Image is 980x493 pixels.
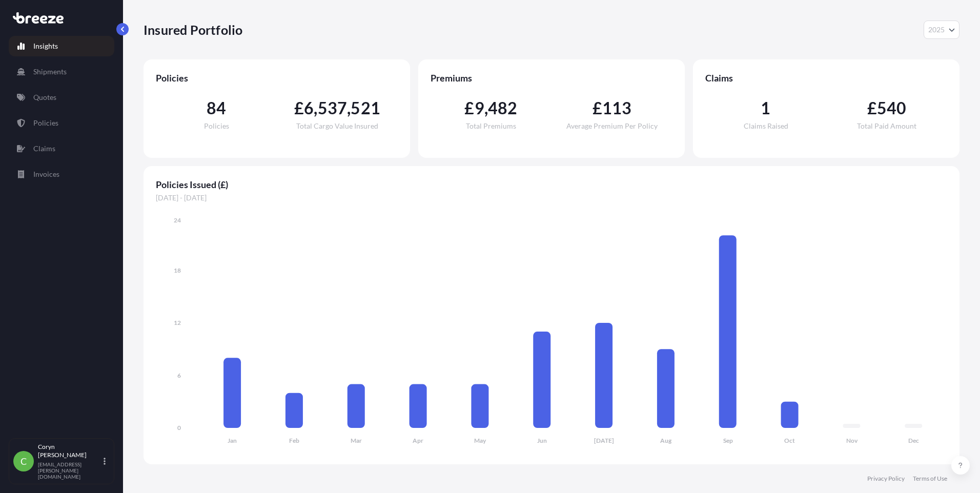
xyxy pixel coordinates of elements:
[474,437,486,444] tspan: May
[594,437,614,444] tspan: [DATE]
[174,266,181,274] tspan: 18
[537,437,547,444] tspan: Jun
[351,100,380,116] span: 521
[475,100,484,116] span: 9
[304,100,314,116] span: 6
[296,122,378,130] span: Total Cargo Value Insured
[177,424,181,432] tspan: 0
[431,72,672,84] span: Premiums
[228,437,237,444] tspan: Jan
[156,178,947,191] span: Policies Issued (£)
[9,61,114,82] a: Shipments
[660,437,672,444] tspan: Aug
[9,138,114,159] a: Claims
[156,72,398,84] span: Policies
[314,100,317,116] span: ,
[913,475,947,483] a: Terms of Use
[207,100,226,116] span: 84
[846,437,858,444] tspan: Nov
[488,100,518,116] span: 482
[318,100,348,116] span: 537
[33,41,58,51] p: Insights
[928,25,945,35] span: 2025
[347,100,351,116] span: ,
[413,437,423,444] tspan: Apr
[9,87,114,108] a: Quotes
[174,319,181,326] tspan: 12
[744,122,788,130] span: Claims Raised
[723,437,733,444] tspan: Sep
[174,216,181,224] tspan: 24
[593,100,602,116] span: £
[204,122,229,130] span: Policies
[351,437,362,444] tspan: Mar
[38,443,101,459] p: Coryn [PERSON_NAME]
[924,20,959,39] button: Year Selector
[784,437,795,444] tspan: Oct
[877,100,907,116] span: 540
[177,372,181,379] tspan: 6
[9,164,114,184] a: Invoices
[867,100,877,116] span: £
[464,100,474,116] span: £
[705,72,947,84] span: Claims
[761,100,770,116] span: 1
[466,122,516,130] span: Total Premiums
[484,100,488,116] span: ,
[289,437,299,444] tspan: Feb
[38,461,101,480] p: [EMAIL_ADDRESS][PERSON_NAME][DOMAIN_NAME]
[21,456,27,466] span: C
[33,67,67,77] p: Shipments
[156,193,947,203] span: [DATE] - [DATE]
[144,22,242,38] p: Insured Portfolio
[602,100,632,116] span: 113
[908,437,919,444] tspan: Dec
[867,475,905,483] a: Privacy Policy
[9,36,114,56] a: Insights
[566,122,658,130] span: Average Premium Per Policy
[33,143,55,154] p: Claims
[9,113,114,133] a: Policies
[857,122,916,130] span: Total Paid Amount
[33,169,59,179] p: Invoices
[33,92,56,102] p: Quotes
[294,100,304,116] span: £
[33,118,58,128] p: Policies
